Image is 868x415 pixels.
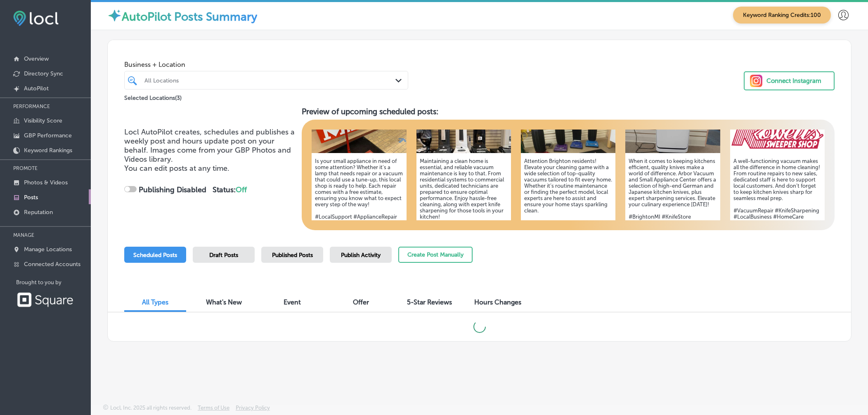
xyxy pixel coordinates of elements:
h5: Attention Brighton residents! Elevate your cleaning game with a wide selection of top-quality vac... [524,158,612,238]
span: Hours Changes [474,298,521,306]
strong: Publishing Disabled [139,185,206,194]
span: Published Posts [272,252,313,259]
span: What's New [206,298,242,306]
img: 172046980921eba577-43b0-46ee-bb34-958a5690082b_IMG_20220112_143155720.jpg [521,112,615,153]
h5: Maintaining a clean home is essential, and reliable vacuum maintenance is key to that. From resid... [420,158,508,245]
span: Publish Activity [341,252,381,259]
span: All Types [142,298,168,306]
img: 17204698378695d815-87f9-4141-8ae7-93b548b78b92_2024-04-18.png [730,112,825,153]
a: Privacy Policy [236,405,270,415]
p: Reputation [24,209,53,216]
h3: Preview of upcoming scheduled posts: [302,107,835,116]
span: Keyword Ranking Credits: 100 [733,7,831,24]
a: Terms of Use [198,405,229,415]
h5: Is your small appliance in need of some attention? Whether it's a lamp that needs repair or a vac... [315,158,403,232]
p: GBP Performance [24,132,72,139]
span: Locl AutoPilot creates, schedules and publishes a weekly post and hours update post on your behal... [124,127,295,164]
img: Square [16,292,74,307]
span: Event [284,298,301,306]
button: Connect Instagram [744,71,835,90]
p: Visibility Score [24,117,62,124]
p: Photos & Videos [24,179,68,186]
span: Business + Location [124,61,408,68]
button: Create Post Manually [398,247,473,263]
span: Off [236,185,247,194]
img: autopilot-icon [107,8,122,23]
span: You can edit posts at any time. [124,164,229,173]
p: AutoPilot [24,85,49,92]
label: AutoPilot Posts Summary [122,10,257,24]
img: 1720469818c8e7ba8a-527e-46d5-8e02-de3bf0c21680_2024-05-09.jpg [416,112,511,153]
p: Brought to you by [16,279,91,285]
div: Connect Instagram [766,75,821,87]
span: Draft Posts [209,252,238,259]
div: All Locations [144,77,396,84]
p: Posts [24,194,38,201]
p: Selected Locations ( 3 ) [124,91,182,101]
p: Overview [24,55,49,62]
span: Offer [353,298,369,306]
span: Scheduled Posts [133,252,177,259]
p: Directory Sync [24,70,63,77]
strong: Status: [213,185,247,194]
span: 5-Star Reviews [407,298,452,306]
img: fda3e92497d09a02dc62c9cd864e3231.png [13,11,59,26]
p: Locl, Inc. 2025 all rights reserved. [110,405,192,411]
h5: When it comes to keeping kitchens efficient, quality knives make a world of difference. Arbor Vac... [629,158,717,232]
p: Manage Locations [24,246,72,253]
h5: A well-functioning vacuum makes all the difference in home cleaning! From routine repairs to new ... [733,158,821,226]
p: Keyword Rankings [24,147,72,154]
img: 1720469862ea419f13-7cf1-499f-a9a0-32437b1fab69_2022-02-17.jpg [312,112,406,153]
img: 1720469805fbadc55a-3f4b-420f-a201-f60bb0234958_IMG_20220113_173055999.jpg [625,112,720,153]
p: Connected Accounts [24,261,80,268]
